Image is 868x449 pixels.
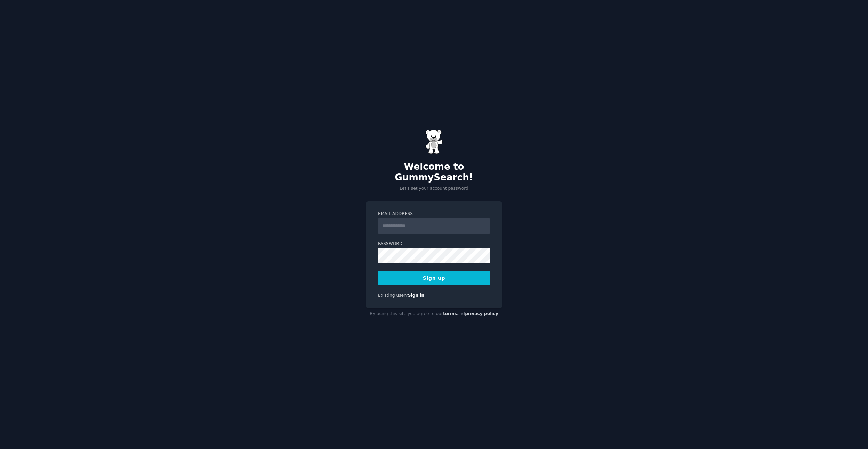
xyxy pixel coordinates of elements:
[366,161,502,183] h2: Welcome to GummySearch!
[378,241,490,247] label: Password
[408,293,425,298] a: Sign in
[443,311,457,316] a: terms
[378,293,408,298] span: Existing user?
[465,311,498,316] a: privacy policy
[378,211,490,217] label: Email Address
[425,130,443,154] img: Gummy Bear
[378,271,490,285] button: Sign up
[366,186,502,192] p: Let's set your account password
[366,308,502,320] div: By using this site you agree to our and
